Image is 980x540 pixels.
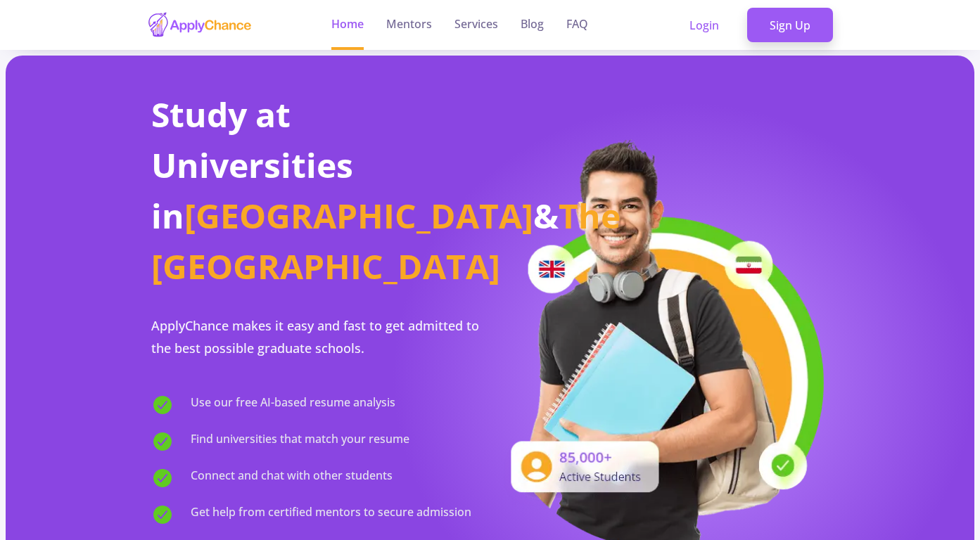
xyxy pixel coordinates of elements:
[191,430,409,453] span: Find universities that match your resume
[184,193,533,238] span: [GEOGRAPHIC_DATA]
[747,8,833,43] a: Sign Up
[667,8,742,43] a: Login
[191,467,393,489] span: Connect and chat with other students
[151,317,479,356] span: ApplyChance makes it easy and fast to get admitted to the best possible graduate schools.
[533,193,559,238] span: &
[151,91,353,238] span: Study at Universities in
[191,503,471,526] span: Get help from certified mentors to secure admission
[147,11,253,39] img: applychance logo
[191,394,395,416] span: Use our free AI-based resume analysis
